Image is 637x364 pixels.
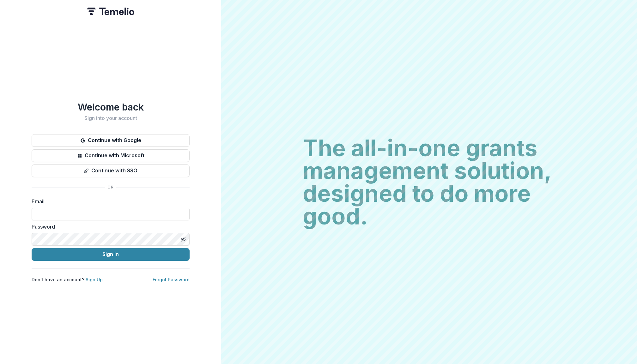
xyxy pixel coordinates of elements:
a: Forgot Password [153,277,190,282]
p: Don't have an account? [32,276,103,283]
button: Continue with Microsoft [32,149,190,162]
a: Sign Up [86,277,103,282]
button: Continue with SSO [32,164,190,177]
label: Password [32,223,186,230]
h1: Welcome back [32,101,190,113]
h2: Sign into your account [32,115,190,121]
button: Sign In [32,248,190,261]
img: Temelio [87,8,134,15]
button: Continue with Google [32,134,190,147]
label: Email [32,198,186,205]
button: Toggle password visibility [178,234,188,244]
